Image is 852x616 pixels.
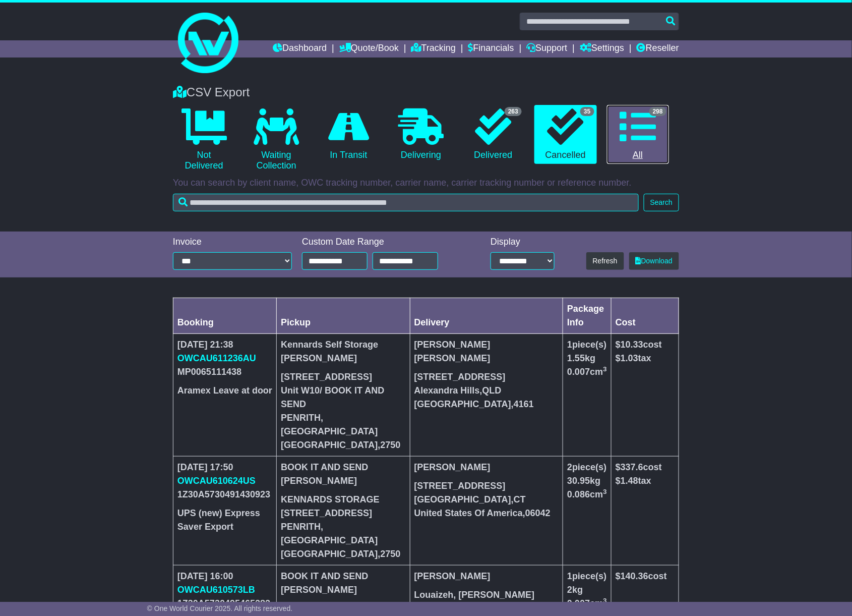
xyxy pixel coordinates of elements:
div: 1Z30A5730495465282 [177,597,272,610]
span: 0.086 [567,489,590,499]
div: [DATE] 17:50 [177,461,272,474]
span: 1 [567,571,572,581]
div: [PERSON_NAME] [281,352,405,365]
span: 2750 [381,549,401,559]
span: [GEOGRAPHIC_DATA] [281,440,378,450]
button: Search [644,194,679,211]
a: 298 All [607,105,669,164]
span: © One World Courier 2025. All rights reserved. [147,604,293,612]
a: OWCAU610624US [177,476,256,486]
div: MP0065111438 [177,365,272,379]
span: 337.6 [621,462,643,472]
span: , [378,549,401,559]
span: , [378,440,401,450]
span: , [511,399,534,409]
th: Booking [173,298,277,334]
div: Unit W10/ BOOK IT AND SEND [281,384,405,411]
div: [STREET_ADDRESS] [414,479,559,493]
span: Alexandra Hills [414,385,480,396]
th: Cost [611,298,679,334]
span: 263 [505,107,522,116]
span: 06042 [525,508,551,518]
div: [PERSON_NAME] [414,461,559,474]
span: 1 [567,340,572,350]
div: Custom Date Range [302,237,464,248]
div: [STREET_ADDRESS] [281,507,405,520]
span: CT [514,494,526,505]
a: Not Delivered [173,105,235,175]
span: [GEOGRAPHIC_DATA] [281,535,378,545]
span: 35 [580,107,594,116]
sup: 3 [603,488,607,495]
a: OWCAU611236AU [177,353,256,363]
span: PENRITH [281,522,321,532]
span: 1.03 [621,353,638,363]
div: piece(s) [567,461,607,474]
a: Settings [580,40,624,58]
div: Louaizeh, [PERSON_NAME][GEOGRAPHIC_DATA] [414,588,559,615]
div: $ tax [616,474,675,488]
span: 0.007 [567,367,590,377]
sup: 3 [603,597,607,604]
div: Kennards Self Storage [281,338,405,352]
div: $ cost [616,461,675,474]
span: 2 [567,585,572,595]
span: [GEOGRAPHIC_DATA] [414,399,511,409]
div: kg [567,352,607,365]
div: cm [567,365,607,379]
th: Delivery [410,298,563,334]
span: 1.48 [621,476,638,486]
span: 298 [649,107,666,116]
div: [PERSON_NAME] [414,352,559,365]
span: United States Of America [414,508,523,518]
span: 30.95 [567,476,590,486]
div: $ tax [616,352,675,365]
div: [DATE] 16:00 [177,570,272,583]
span: [GEOGRAPHIC_DATA] [414,494,511,505]
div: Aramex Leave at door [177,384,272,398]
div: [STREET_ADDRESS] [414,370,559,384]
div: [PERSON_NAME] [414,338,559,352]
div: cm [567,597,607,610]
th: Pickup [277,298,410,334]
a: 263 Delivered [462,105,524,164]
a: Financials [468,40,514,58]
a: Quote/Book [339,40,399,58]
span: , [523,508,551,518]
p: You can search by client name, OWC tracking number, carrier name, carrier tracking number or refe... [173,178,679,189]
div: BOOK IT AND SEND [281,461,405,474]
a: Tracking [411,40,456,58]
span: , [511,494,526,505]
span: 2 [567,462,572,472]
a: Reseller [637,40,679,58]
div: [PERSON_NAME] [414,570,559,583]
button: Refresh [586,252,624,270]
div: piece(s) [567,570,607,583]
a: In Transit [318,105,380,164]
div: piece(s) [567,338,607,352]
a: Download [629,252,679,270]
span: 0.007 [567,598,590,608]
a: Waiting Collection [245,105,307,175]
span: [GEOGRAPHIC_DATA] [281,549,378,559]
span: QLD [482,385,502,396]
span: , [480,385,502,396]
div: CSV Export [168,85,684,100]
span: 1.55 [567,353,585,363]
sup: 3 [603,365,607,373]
div: Invoice [173,237,292,248]
div: [PERSON_NAME] [281,583,405,597]
span: 140.36 [621,571,648,581]
div: UPS (new) Express Saver Export [177,507,272,534]
div: KENNARDS STORAGE [281,493,405,507]
span: PENRITH [281,413,321,423]
a: OWCAU610573LB [177,585,255,595]
div: kg [567,583,607,597]
th: Package Info [563,298,612,334]
a: Dashboard [273,40,327,58]
span: 2750 [381,440,401,450]
a: Delivering [390,105,452,164]
div: 1Z30A5730491430923 [177,488,272,501]
div: cm [567,488,607,501]
span: 10.33 [621,340,643,350]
